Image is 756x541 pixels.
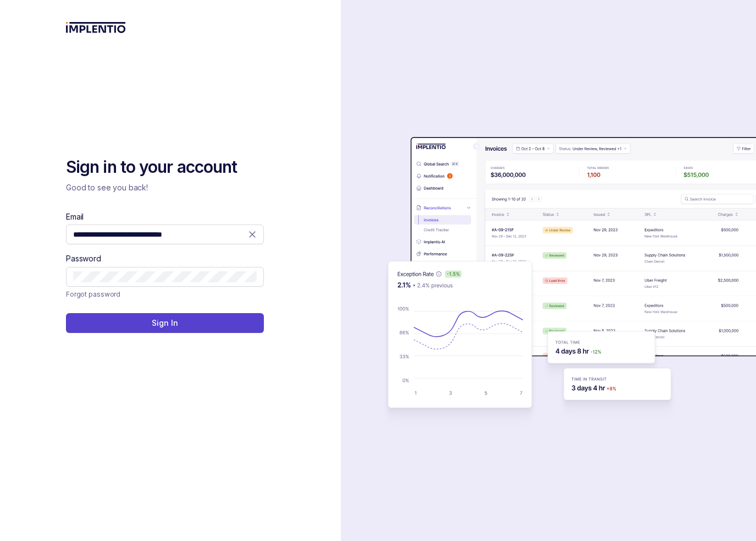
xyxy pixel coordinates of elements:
[66,289,120,300] p: Forgot password
[66,211,84,222] label: Email
[66,253,101,264] label: Password
[66,289,120,300] a: Link Forgot password
[152,318,178,329] p: Sign In
[66,313,264,333] button: Sign In
[66,182,264,193] p: Good to see you back!
[66,22,126,33] img: logo
[66,156,264,178] h2: Sign in to your account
